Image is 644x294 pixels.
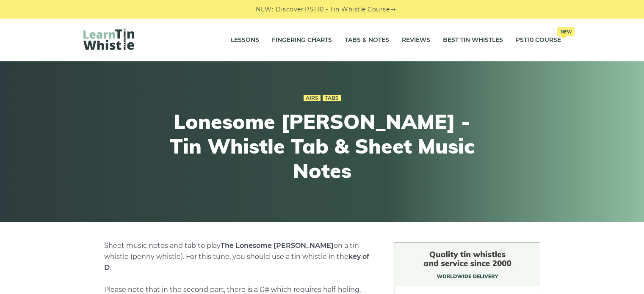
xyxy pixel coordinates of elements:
[443,30,503,51] a: Best Tin Whistles
[272,30,332,51] a: Fingering Charts
[345,30,389,51] a: Tabs & Notes
[304,95,321,102] a: Airs
[83,28,134,50] img: LearnTinWhistle.com
[231,30,259,51] a: Lessons
[221,242,334,250] strong: The Lonesome [PERSON_NAME]
[402,30,430,51] a: Reviews
[166,110,478,183] h1: Lonesome [PERSON_NAME] - Tin Whistle Tab & Sheet Music Notes
[557,27,575,36] span: New
[104,253,369,272] strong: key of D
[323,95,341,102] a: Tabs
[516,30,561,51] a: PST10 CourseNew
